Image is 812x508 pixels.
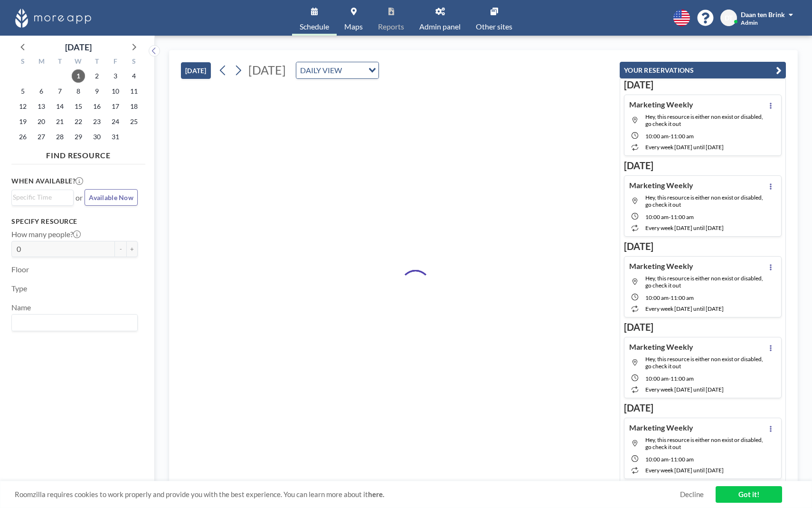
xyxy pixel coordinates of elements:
span: [DATE] [248,63,286,77]
input: Search for option [345,64,363,77]
span: Tuesday, October 28, 2025 [53,130,66,144]
button: YOUR RESERVATIONS [620,62,786,78]
span: Reports [378,23,404,30]
h4: Marketing Weekly [629,181,693,190]
span: Friday, October 24, 2025 [109,115,122,128]
span: Sunday, October 26, 2025 [16,130,29,144]
div: S [14,56,32,68]
div: M [32,56,51,68]
a: here. [368,490,384,498]
span: Wednesday, October 22, 2025 [72,115,85,128]
h4: Marketing Weekly [629,423,693,432]
button: - [115,241,126,257]
div: [DATE] [65,40,92,54]
button: + [126,241,138,257]
span: Daan ten Brink [741,10,785,19]
span: - [669,456,670,463]
span: 10:00 AM [645,375,669,382]
span: Tuesday, October 14, 2025 [53,100,66,113]
label: Name [11,303,31,312]
span: Available Now [89,193,133,201]
span: - [669,133,670,140]
span: Friday, October 31, 2025 [109,130,122,144]
div: F [106,56,124,68]
span: 10:00 AM [645,213,669,220]
div: S [124,56,143,68]
div: Search for option [12,315,137,331]
span: 11:00 AM [670,456,694,463]
span: 11:00 AM [670,213,694,220]
span: 11:00 AM [670,375,694,382]
label: Type [11,284,27,293]
span: Admin panel [419,23,461,30]
span: Sunday, October 5, 2025 [16,85,29,98]
span: Wednesday, October 1, 2025 [72,69,85,83]
span: Friday, October 10, 2025 [109,85,122,98]
span: Thursday, October 16, 2025 [90,100,104,113]
h3: [DATE] [624,321,782,333]
span: every week [DATE] until [DATE] [645,144,724,151]
span: Saturday, October 4, 2025 [127,69,141,83]
div: T [51,56,69,68]
span: Wednesday, October 29, 2025 [72,130,85,144]
span: Saturday, October 25, 2025 [127,115,141,128]
img: organization-logo [15,9,91,28]
span: 10:00 AM [645,456,669,463]
span: Schedule [300,23,329,30]
span: Friday, October 17, 2025 [109,100,122,113]
span: Tuesday, October 7, 2025 [53,85,66,98]
span: Monday, October 27, 2025 [35,130,48,144]
input: Search for option [13,316,132,329]
a: Decline [680,490,704,499]
div: Search for option [296,62,378,78]
h3: [DATE] [624,79,782,91]
span: Friday, October 3, 2025 [109,69,122,83]
span: - [669,294,670,301]
span: - [669,375,670,382]
span: Hey, this resource is either non exist or disabled, go check it out [645,355,763,370]
span: Admin [741,19,758,26]
span: Tuesday, October 21, 2025 [53,115,66,128]
span: Wednesday, October 8, 2025 [72,85,85,98]
span: Hey, this resource is either non exist or disabled, go check it out [645,194,763,208]
label: How many people? [11,230,81,239]
span: 11:00 AM [670,294,694,301]
span: Monday, October 6, 2025 [35,85,48,98]
span: - [669,213,670,220]
input: Search for option [13,192,68,202]
span: Saturday, October 18, 2025 [127,100,141,113]
span: Hey, this resource is either non exist or disabled, go check it out [645,275,763,289]
span: Thursday, October 30, 2025 [90,130,104,144]
span: 10:00 AM [645,294,669,301]
span: Thursday, October 9, 2025 [90,85,104,98]
span: Wednesday, October 15, 2025 [72,100,85,113]
h3: [DATE] [624,160,782,172]
h4: FIND RESOURCE [11,147,145,160]
button: [DATE] [181,62,211,79]
span: Roomzilla requires cookies to work properly and provide you with the best experience. You can lea... [15,490,680,499]
a: Got it! [716,486,782,503]
span: Hey, this resource is either non exist or disabled, go check it out [645,113,763,127]
h3: [DATE] [624,240,782,252]
span: or [76,193,83,202]
span: Sunday, October 12, 2025 [16,100,29,113]
button: Available Now [85,189,138,206]
span: every week [DATE] until [DATE] [645,467,724,474]
span: Other sites [476,23,512,30]
span: Thursday, October 23, 2025 [90,115,104,128]
span: Monday, October 20, 2025 [35,115,48,128]
h4: Marketing Weekly [629,100,693,109]
span: Maps [344,23,363,30]
span: Monday, October 13, 2025 [35,100,48,113]
label: Floor [11,265,29,274]
div: T [87,56,106,68]
span: Saturday, October 11, 2025 [127,85,141,98]
span: Thursday, October 2, 2025 [90,69,104,83]
span: 11:00 AM [670,133,694,140]
h4: Marketing Weekly [629,261,693,271]
span: 10:00 AM [645,133,669,140]
span: every week [DATE] until [DATE] [645,305,724,312]
span: every week [DATE] until [DATE] [645,386,724,393]
span: Hey, this resource is either non exist or disabled, go check it out [645,436,763,450]
div: Search for option [12,190,73,204]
